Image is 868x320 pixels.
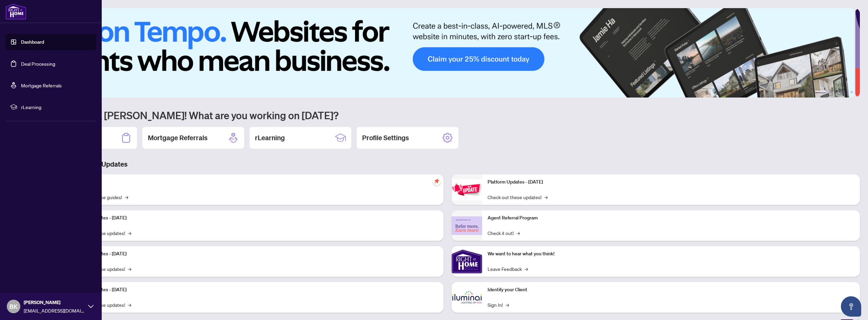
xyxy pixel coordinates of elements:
p: Platform Updates - [DATE] [488,178,854,186]
img: Slide 0 [35,8,855,98]
p: We want to hear what you think! [488,250,854,258]
a: Check it out!→ [488,229,520,237]
span: → [128,265,131,273]
p: Platform Updates - [DATE] [71,286,438,294]
a: Check out these updates!→ [488,193,548,201]
img: Platform Updates - June 23, 2025 [452,179,482,200]
p: Agent Referral Program [488,214,854,222]
span: [PERSON_NAME] [24,299,85,306]
a: Deal Processing [21,61,55,67]
h3: Brokerage & Industry Updates [35,159,860,169]
button: Open asap [841,296,861,317]
button: 6 [850,91,853,93]
span: rLearning [21,103,92,111]
span: → [506,301,509,308]
span: BK [9,302,18,311]
h2: rLearning [255,133,285,143]
a: Sign In!→ [488,301,509,308]
span: → [128,229,131,237]
button: 3 [834,91,837,93]
span: → [516,229,520,237]
img: We want to hear what you think! [452,246,482,277]
img: Agent Referral Program [452,216,482,235]
a: Dashboard [21,39,44,45]
img: logo [5,3,26,20]
span: → [128,301,131,308]
a: Mortgage Referrals [21,82,62,88]
img: Identify your Client [452,282,482,313]
p: Platform Updates - [DATE] [71,214,438,222]
button: 4 [840,91,842,93]
p: Identify your Client [488,286,854,294]
h2: Mortgage Referrals [148,133,208,143]
button: 1 [815,91,826,93]
h2: Profile Settings [362,133,409,143]
p: Platform Updates - [DATE] [71,250,438,258]
span: → [525,265,528,273]
button: 2 [829,91,831,93]
a: Leave Feedback→ [488,265,528,273]
h1: Welcome back [PERSON_NAME]! What are you working on [DATE]? [35,109,860,122]
p: Self-Help [71,178,438,186]
span: pushpin [433,177,441,185]
span: → [544,193,548,201]
span: [EMAIL_ADDRESS][DOMAIN_NAME] [24,307,85,314]
span: → [125,193,128,201]
button: 5 [845,91,848,93]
